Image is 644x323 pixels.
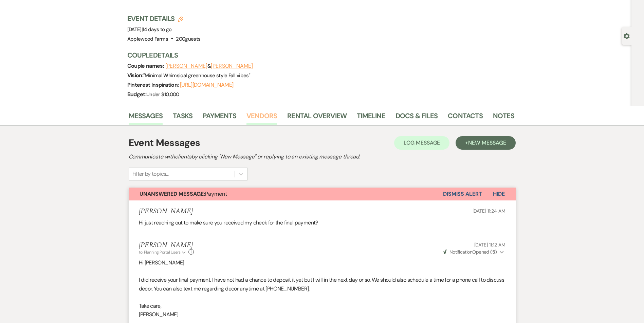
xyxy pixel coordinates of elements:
[394,136,449,150] button: Log Message
[127,81,180,88] span: Pinterest Inspiration:
[127,91,147,98] span: Budget:
[246,110,277,125] a: Vendors
[493,190,505,197] span: Hide
[127,72,144,79] span: Vision:
[468,139,506,146] span: New Message
[132,170,169,178] div: Filter by topics...
[142,26,172,33] span: |
[139,249,187,255] button: to: Planning Portal Users
[443,188,482,200] button: Dismiss Alert
[140,190,227,197] span: Payment
[474,242,505,248] span: [DATE] 11:12 AM
[139,258,505,267] p: Hi [PERSON_NAME]
[127,36,168,42] span: Applewood Farms
[180,81,233,88] a: [URL][DOMAIN_NAME]
[127,14,201,23] h3: Event Details
[176,36,200,42] span: 200 guests
[493,110,514,125] a: Notes
[165,63,253,69] span: &
[490,249,497,255] strong: ( 5 )
[129,110,163,125] a: Messages
[139,250,181,255] span: to: Planning Portal Users
[473,208,505,214] span: [DATE] 11:24 AM
[357,110,385,125] a: Timeline
[448,110,483,125] a: Contacts
[482,188,516,200] button: Hide
[129,153,516,161] h2: Communicate with clients by clicking "New Message" or replying to an existing message thread.
[140,190,205,197] strong: Unanswered Message:
[139,310,505,319] p: [PERSON_NAME]
[139,207,193,216] h5: [PERSON_NAME]
[143,26,172,33] span: 14 days to go
[173,110,192,125] a: Tasks
[165,63,207,69] button: [PERSON_NAME]
[395,110,438,125] a: Docs & Files
[129,188,443,200] button: Unanswered Message:Payment
[139,276,505,293] p: I did receive your final payment. I have not had a chance to deposit it yet but I will in the nex...
[287,110,347,125] a: Rental Overview
[139,302,505,310] p: Take care,
[127,62,165,69] span: Couple names:
[146,91,179,98] span: Under $10,000
[139,218,505,227] p: Hi just reaching out to make sure you received my check for the final payment?
[127,26,172,33] span: [DATE]
[456,136,515,150] button: +New Message
[203,110,236,125] a: Payments
[624,33,630,39] button: Open lead details
[143,72,250,79] span: " Minimal Whimsical greenhouse style Fall vibes "
[404,139,440,146] span: Log Message
[211,63,253,69] button: [PERSON_NAME]
[127,50,508,60] h3: Couple Details
[443,249,497,255] span: Opened
[449,249,472,255] span: Notification
[129,136,200,150] h1: Event Messages
[442,249,505,256] button: NotificationOpened (5)
[139,241,194,250] h5: [PERSON_NAME]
